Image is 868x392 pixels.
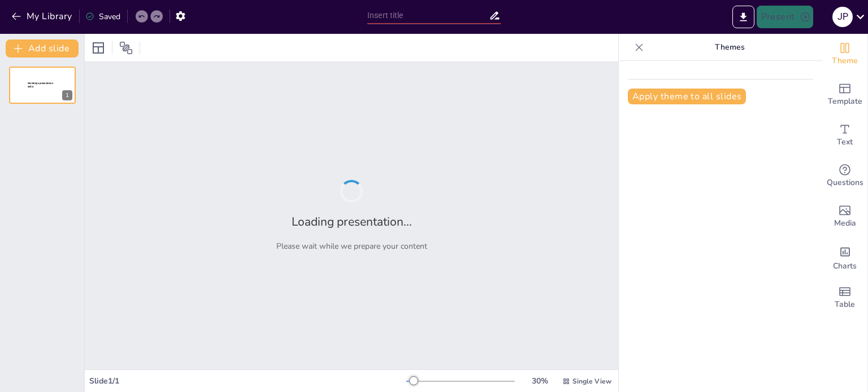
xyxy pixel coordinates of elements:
[732,6,754,28] button: Export to PowerPoint
[648,34,811,61] p: Themes
[822,115,867,156] div: Add text boxes
[292,214,412,230] h2: Loading presentation...
[822,34,867,74] div: Change the overall theme
[572,377,611,386] span: Single View
[757,6,813,28] button: Present
[834,217,856,230] span: Media
[8,7,77,25] button: My Library
[119,41,133,55] span: Position
[835,298,855,311] span: Table
[28,82,53,88] span: Sendsteps presentation editor
[89,39,107,57] div: Layout
[822,278,867,318] div: Add a table
[827,177,863,189] span: Questions
[833,260,857,272] span: Charts
[526,376,553,386] div: 30 %
[367,7,489,24] input: Insert title
[62,90,72,100] div: 1
[276,241,427,252] p: Please wait while we prepare your content
[832,7,853,27] div: J P
[9,67,76,104] div: 1
[822,156,867,196] div: Get real-time input from your audience
[832,6,853,28] button: J P
[822,74,867,115] div: Add ready made slides
[89,376,406,386] div: Slide 1 / 1
[832,55,858,67] span: Theme
[628,89,746,104] button: Apply theme to all slides
[837,136,853,148] span: Text
[828,95,862,108] span: Template
[6,39,79,58] button: Add slide
[85,11,120,22] div: Saved
[822,237,867,278] div: Add charts and graphs
[822,196,867,237] div: Add images, graphics, shapes or video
